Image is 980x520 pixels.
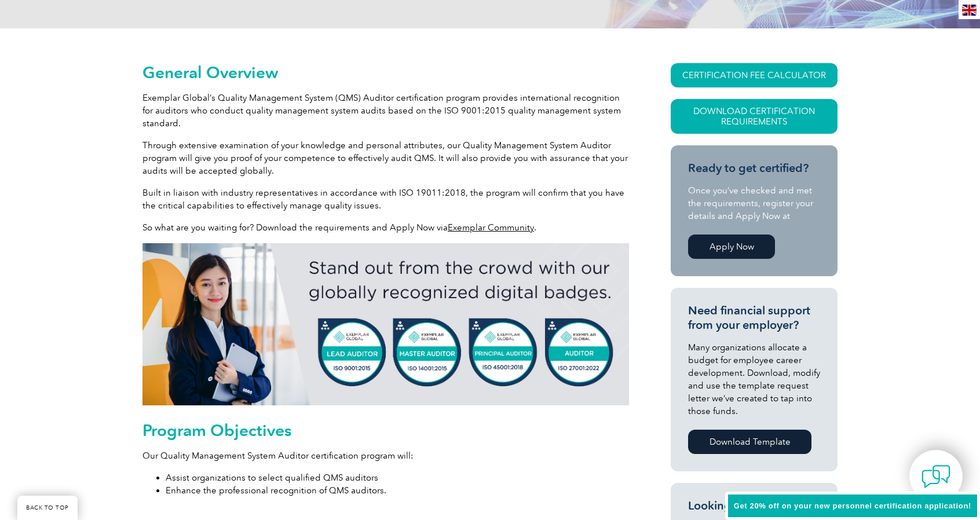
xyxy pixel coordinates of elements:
img: contact-chat.png [922,462,950,491]
a: BACK TO TOP [17,496,78,520]
h2: Program Objectives [142,421,629,440]
p: Once you’ve checked and met the requirements, register your details and Apply Now at [688,184,820,222]
a: CERTIFICATION FEE CALCULATOR [671,63,838,87]
p: Our Quality Management System Auditor certification program will: [142,449,629,462]
p: So what are you waiting for? Download the requirements and Apply Now via . [142,221,629,234]
li: Enhance the professional recognition of QMS auditors. [166,484,629,497]
a: Apply Now [688,235,775,259]
a: Download Certification Requirements [671,99,838,134]
img: badges [142,243,629,405]
img: en [962,5,977,16]
span: Get 20% off on your new personnel certification application! [734,501,971,510]
h3: Looking to transition? [688,499,820,513]
li: Assist organizations to select qualified QMS auditors [166,471,629,484]
p: Exemplar Global’s Quality Management System (QMS) Auditor certification program provides internat... [142,91,629,130]
h3: Need financial support from your employer? [688,303,820,332]
a: Download Template [688,430,811,454]
p: Many organizations allocate a budget for employee career development. Download, modify and use th... [688,341,820,418]
p: Through extensive examination of your knowledge and personal attributes, our Quality Management S... [142,139,629,177]
h3: Ready to get certified? [688,161,820,175]
h2: General Overview [142,63,629,82]
a: Exemplar Community [448,222,534,233]
p: Built in liaison with industry representatives in accordance with ISO 19011:2018, the program wil... [142,186,629,212]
